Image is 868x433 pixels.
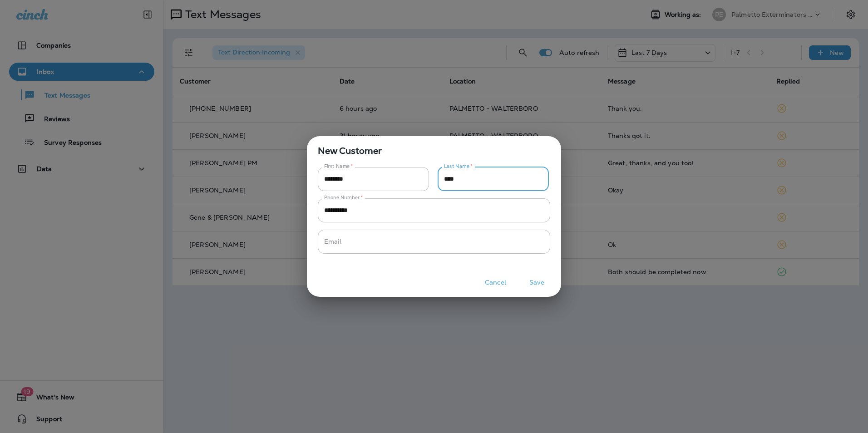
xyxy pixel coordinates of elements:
label: First Name [324,163,353,170]
button: Cancel [478,276,513,290]
label: Phone Number [324,194,363,201]
label: Last Name [444,163,473,170]
span: New Customer [307,136,561,158]
button: Save [520,276,554,290]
